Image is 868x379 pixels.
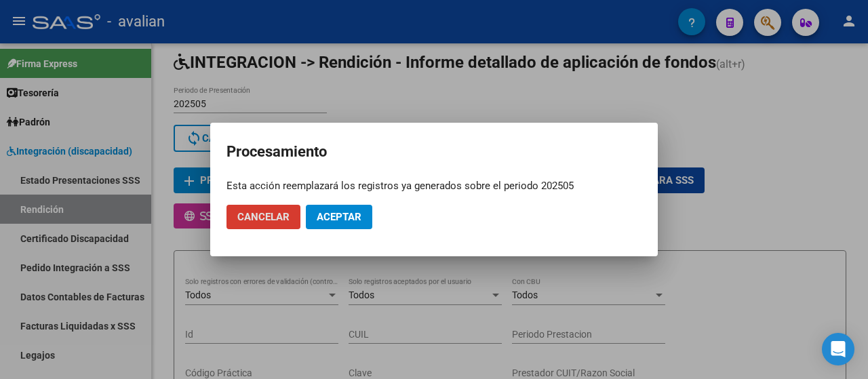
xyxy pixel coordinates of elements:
[226,178,642,194] div: Esta acción reemplazará los registros ya generados sobre el periodo 202505
[226,205,300,229] button: Cancelar
[237,211,290,223] span: Cancelar
[317,211,361,223] span: Aceptar
[306,205,372,229] button: Aceptar
[822,333,854,365] div: Open Intercom Messenger
[226,139,642,165] h2: Procesamiento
